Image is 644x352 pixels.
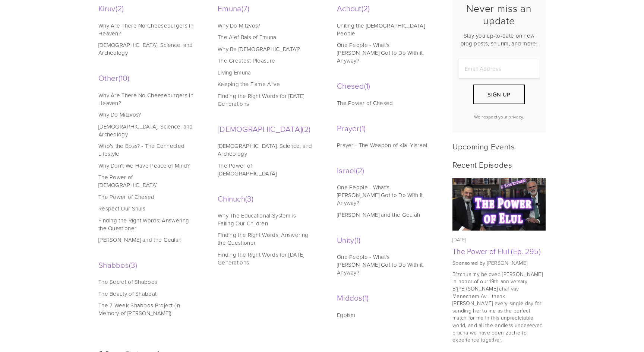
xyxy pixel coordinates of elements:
a: The Power of [DEMOGRAPHIC_DATA] [218,162,313,177]
a: Why Don't We Have Peace of Mind? [98,162,193,169]
span: 1 [364,80,370,91]
a: Prayer - The Weapon of Klal Yisrael [337,141,432,149]
a: Finding the Right Words: Answering the Questioner [218,231,313,247]
p: B'zchus my beloved [PERSON_NAME] in honor of our 19th anniversary B'[PERSON_NAME] chaf vav Menech... [452,270,546,343]
a: Finding the Right Words: Answering the Questioner [98,216,193,232]
a: Israel2 [337,165,434,175]
a: [PERSON_NAME] and the Geulah [98,236,193,244]
a: Why Do Mitzvos? [218,22,313,29]
button: Sign Up [473,85,525,104]
a: The Power of Chesed [337,99,432,107]
a: The Power of [DEMOGRAPHIC_DATA] [98,173,193,189]
a: The Beauty of Shabbat [98,290,193,298]
span: 7 [241,3,250,13]
p: Sponsored by [PERSON_NAME] [452,259,546,267]
a: The Greatest Pleasure [218,57,313,64]
span: 2 [356,165,364,175]
a: Why Are There No Cheeseburgers in Heaven? [98,91,193,107]
span: 2 [116,3,124,13]
a: The 7 Week Shabbos Project (In Memory of [PERSON_NAME]) [98,301,193,317]
a: Egoism [337,311,432,319]
a: [DEMOGRAPHIC_DATA], Science, and Archeology [218,142,313,158]
a: Kiruv2 [98,3,195,13]
time: [DATE] [452,236,466,243]
a: Why Do Mitzvos? [98,111,193,118]
a: [DEMOGRAPHIC_DATA]2 [218,123,315,134]
a: Who's the Boss? - The Connected Lifestyle [98,142,193,158]
a: The Secret of Shabbos [98,278,193,286]
input: Email Address [459,59,539,79]
a: The Power of Elul (Ep. 295) [452,246,541,256]
a: Uniting the [DEMOGRAPHIC_DATA] People [337,22,432,37]
a: Finding the Right Words for [DATE] Generations [218,92,313,108]
p: We respect your privacy. [459,114,539,120]
a: The Alef Bais of Emuna [218,33,313,41]
a: Chinuch3 [218,193,315,204]
a: [PERSON_NAME] and the Geulah [337,211,432,219]
span: 3 [245,193,253,204]
a: One People - What's [PERSON_NAME] Got to Do With it, Anyway? [337,253,432,276]
a: Shabbos3 [98,259,195,270]
a: [DEMOGRAPHIC_DATA], Science, and Archeology [98,123,193,138]
h2: Recent Episodes [452,160,546,169]
span: 1 [363,292,369,303]
a: Keeping the Flame Alive [218,80,313,88]
a: Chesed1 [337,80,434,91]
a: Prayer1 [337,123,434,133]
p: Stay you up-to-date on new blog posts, shiurim, and more! [459,32,539,47]
span: 3 [129,259,137,270]
span: 10 [119,72,130,83]
a: Respect Our Shuls [98,204,193,212]
a: Why Be [DEMOGRAPHIC_DATA]? [218,45,313,53]
a: Achdut2 [337,3,434,13]
span: 2 [362,3,370,13]
h2: Never miss an update [459,2,539,26]
a: One People - What's [PERSON_NAME] Got to Do With it, Anyway? [337,41,432,64]
a: Other10 [98,72,195,83]
a: Why Are There No Cheeseburgers in Heaven? [98,22,193,37]
a: Why The Educational System is Failing Our Children [218,212,313,227]
a: Emuna7 [218,3,315,13]
a: Living Emuna [218,69,313,76]
span: 1 [354,234,361,245]
h2: Upcoming Events [452,142,546,151]
a: Unity1 [337,234,434,245]
span: 2 [302,123,310,134]
a: Middos1 [337,292,434,303]
span: Sign Up [487,91,510,98]
span: 1 [360,123,366,133]
img: The Power of Elul (Ep. 295) [452,178,546,231]
a: [DEMOGRAPHIC_DATA], Science, and Archeology [98,41,193,57]
a: Finding the Right Words for [DATE] Generations [218,251,313,266]
a: One People - What's [PERSON_NAME] Got to Do With it, Anyway? [337,183,432,207]
a: The Power of Chesed [98,193,193,201]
